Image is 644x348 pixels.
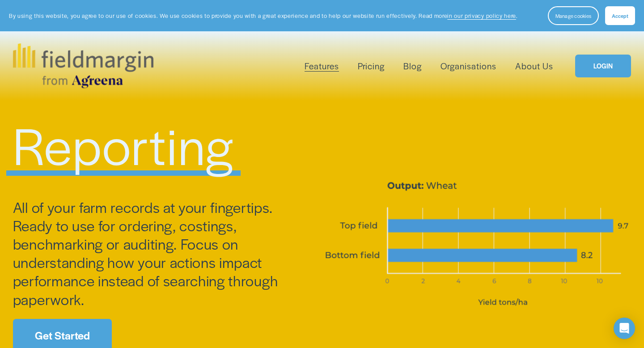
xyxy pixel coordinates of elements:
[548,6,599,25] button: Manage cookies
[555,12,591,19] span: Manage cookies
[447,12,516,20] a: in our privacy policy here
[305,59,339,73] a: folder dropdown
[13,197,281,309] span: All of your farm records at your fingertips. Ready to use for ordering, costings, benchmarking or...
[358,59,385,73] a: Pricing
[575,55,631,77] a: LOGIN
[305,59,339,72] span: Features
[403,59,422,73] a: Blog
[441,59,496,73] a: Organisations
[605,6,635,25] button: Accept
[515,59,553,73] a: About Us
[612,12,628,19] span: Accept
[13,108,234,180] span: Reporting
[614,318,635,339] div: Open Intercom Messenger
[9,12,518,20] p: By using this website, you agree to our use of cookies. We use cookies to provide you with a grea...
[13,43,153,88] img: fieldmargin.com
